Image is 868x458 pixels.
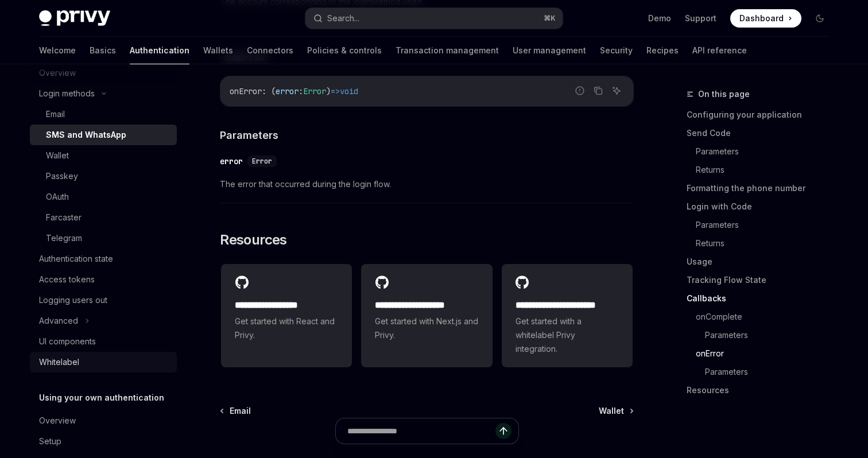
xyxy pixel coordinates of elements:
[30,410,177,431] a: Overview
[609,83,624,98] button: Ask AI
[696,142,838,161] a: Parameters
[648,13,671,24] a: Demo
[46,169,78,183] div: Passkey
[340,86,358,96] span: void
[46,149,69,162] div: Wallet
[696,234,838,253] a: Returns
[39,391,164,405] h5: Using your own authentication
[307,37,382,64] a: Policies & controls
[327,11,359,25] div: Search...
[30,269,177,290] a: Access tokens
[39,414,76,428] div: Overview
[685,13,716,24] a: Support
[687,197,838,216] a: Login with Code
[326,86,331,96] span: )
[221,405,251,417] a: Email
[46,128,126,142] div: SMS and WhatsApp
[696,161,838,179] a: Returns
[30,187,177,207] a: OAuth
[687,289,838,308] a: Callbacks
[30,166,177,187] a: Passkey
[516,315,619,356] span: Get started with a whitelabel Privy integration.
[30,431,177,452] a: Setup
[692,37,747,64] a: API reference
[252,157,272,166] span: Error
[30,125,177,145] a: SMS and WhatsApp
[39,355,79,369] div: Whitelabel
[687,106,838,124] a: Configuring your application
[46,107,65,121] div: Email
[30,290,177,310] a: Logging users out
[39,252,113,266] div: Authentication state
[396,37,499,64] a: Transaction management
[687,124,838,142] a: Send Code
[698,87,750,101] span: On this page
[303,86,326,96] span: Error
[46,231,82,245] div: Telegram
[262,86,276,96] span: : (
[39,87,95,100] div: Login methods
[299,86,303,96] span: :
[572,83,587,98] button: Report incorrect code
[220,127,278,143] span: Parameters
[30,207,177,228] a: Farcaster
[39,293,107,307] div: Logging users out
[39,273,95,286] div: Access tokens
[811,9,829,28] button: Toggle dark mode
[276,86,299,96] span: error
[39,10,110,26] img: dark logo
[230,86,262,96] span: onError
[544,14,556,23] span: ⌘ K
[90,37,116,64] a: Basics
[696,344,838,363] a: onError
[220,231,287,249] span: Resources
[46,190,69,204] div: OAuth
[600,37,633,64] a: Security
[130,37,189,64] a: Authentication
[203,37,233,64] a: Wallets
[46,211,82,224] div: Farcaster
[739,13,784,24] span: Dashboard
[591,83,606,98] button: Copy the contents from the code block
[39,314,78,328] div: Advanced
[687,179,838,197] a: Formatting the phone number
[730,9,801,28] a: Dashboard
[375,315,478,342] span: Get started with Next.js and Privy.
[687,253,838,271] a: Usage
[696,216,838,234] a: Parameters
[705,326,838,344] a: Parameters
[30,249,177,269] a: Authentication state
[230,405,251,417] span: Email
[220,156,243,167] div: error
[599,405,633,417] a: Wallet
[30,228,177,249] a: Telegram
[305,8,563,29] button: Search...⌘K
[39,37,76,64] a: Welcome
[30,331,177,352] a: UI components
[30,352,177,372] a: Whitelabel
[646,37,679,64] a: Recipes
[495,423,511,439] button: Send message
[39,335,96,348] div: UI components
[39,434,61,448] div: Setup
[696,308,838,326] a: onComplete
[30,104,177,125] a: Email
[687,381,838,399] a: Resources
[235,315,338,342] span: Get started with React and Privy.
[331,86,340,96] span: =>
[30,145,177,166] a: Wallet
[513,37,586,64] a: User management
[220,177,634,191] span: The error that occurred during the login flow.
[687,271,838,289] a: Tracking Flow State
[247,37,293,64] a: Connectors
[599,405,624,417] span: Wallet
[705,363,838,381] a: Parameters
